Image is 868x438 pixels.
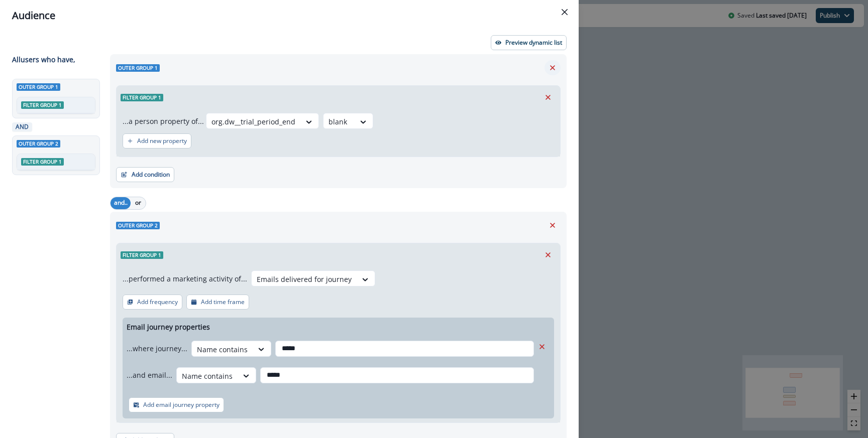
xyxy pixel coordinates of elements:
p: Add email journey property [143,401,220,408]
span: Outer group 2 [116,222,160,229]
button: Remove [540,247,556,262]
button: Add frequency [123,295,182,310]
p: ...performed a marketing activity of... [123,273,247,284]
div: Audience [12,8,567,23]
span: Filter group 1 [121,94,163,101]
p: ...a person property of... [123,116,204,126]
button: and.. [111,197,131,209]
span: Filter group 1 [121,251,163,259]
p: Preview dynamic list [505,39,562,46]
p: AND [14,122,30,131]
p: ...where journey... [127,343,187,354]
button: Add email journey property [129,397,224,412]
button: Add condition [116,167,174,182]
button: Remove [540,90,556,105]
button: Add time frame [186,295,249,310]
button: Preview dynamic list [491,35,567,50]
button: or [131,197,146,209]
p: Add frequency [137,299,178,306]
span: Outer group 1 [116,64,160,72]
span: Outer group 2 [17,140,60,148]
button: Remove [545,60,561,75]
span: Filter group 1 [21,158,64,166]
p: Email journey properties [127,322,210,332]
span: Outer group 1 [17,83,60,91]
button: Remove [545,218,561,233]
button: Close [557,4,573,20]
span: Filter group 1 [21,101,64,109]
p: ...and email... [127,370,172,380]
p: All user s who have, [12,54,75,65]
p: Add time frame [201,299,245,306]
button: Add new property [123,133,191,149]
button: Remove [534,339,550,354]
p: Add new property [137,137,187,144]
